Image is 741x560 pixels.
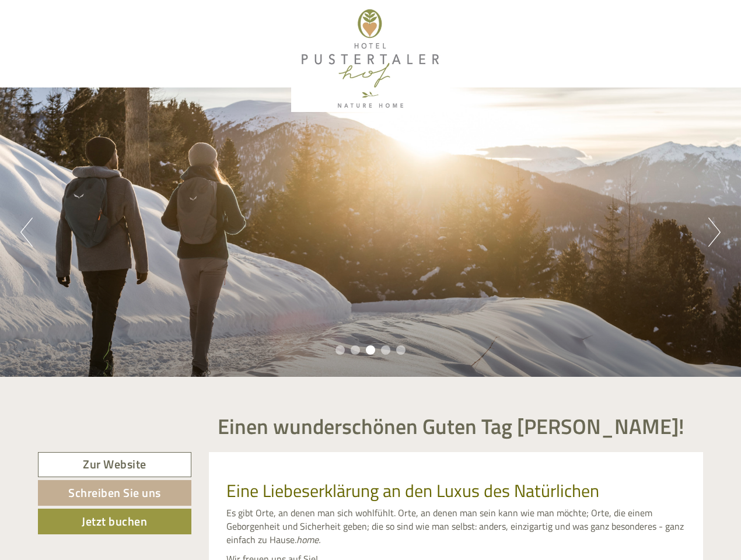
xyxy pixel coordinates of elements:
[226,506,686,547] p: Es gibt Orte, an denen man sich wohlfühlt. Orte, an denen man sein kann wie man möchte; Orte, die...
[38,452,191,477] a: Zur Website
[226,477,599,504] span: Eine Liebeserklärung an den Luxus des Natürlichen
[38,509,191,534] a: Jetzt buchen
[296,533,320,547] em: home.
[38,480,191,506] a: Schreiben Sie uns
[20,218,33,247] button: Previous
[708,218,721,247] button: Next
[218,415,684,438] h1: Einen wunderschönen Guten Tag [PERSON_NAME]!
